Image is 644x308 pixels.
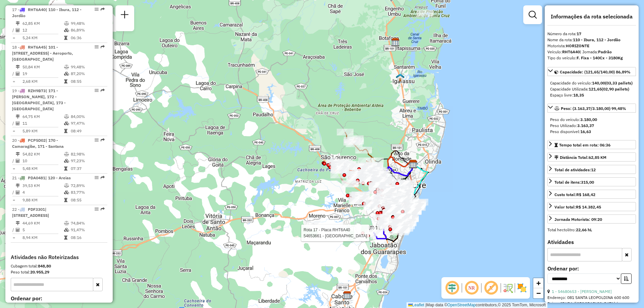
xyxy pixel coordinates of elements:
[22,182,64,189] td: 39,53 KM
[559,142,610,147] span: Tempo total em rota: 06:36
[395,214,412,221] div: Atividade não roteirizada - JOSE DA SILVA MELO
[70,158,104,164] td: 97,23%
[384,209,401,215] div: Atividade não roteirizada - MARIA LILIANE DA SIL
[526,8,539,21] a: Exibir filtros
[16,152,20,156] i: Distância Total
[399,180,416,187] div: Atividade não roteirizada - ROSA E SILVA
[380,188,397,195] div: Atividade não roteirizada - RICARDO ARAUJO DE SO
[554,155,606,161] div: Distância Total:
[70,197,104,203] td: 08:55
[45,175,71,180] span: | 120 - Areias
[566,43,589,48] strong: HORIZONTE
[621,273,632,284] button: Ordem crescente
[395,197,412,204] div: Atividade não roteirizada - CICERA MARIA DE BARR
[385,207,401,213] div: Atividade não roteirizada - CT-GERALDO ALVES DA
[70,70,104,77] td: 87,20%
[547,165,636,174] a: Total de atividades:12
[16,121,20,125] i: Total de Atividades
[517,283,527,293] img: Exibir/Ocultar setores
[408,203,424,210] div: Atividade não roteirizada - ESTER ALVES BATISTA
[12,128,15,134] td: =
[12,207,49,218] span: 22 -
[382,209,399,216] div: Atividade não roteirizada - SEVERINO LEOCADIO DE
[409,160,418,169] img: CDD Olinda
[64,65,69,69] i: % de utilização do peso
[22,27,64,34] td: 12
[12,120,15,127] td: /
[12,227,15,233] td: /
[22,220,64,227] td: 44,69 KM
[28,175,45,180] span: PDA0481
[547,43,636,49] div: Motorista:
[547,190,636,199] a: Custo total:R$ 168,42
[554,179,594,185] div: Total de itens:
[64,28,69,32] i: % de utilização da cubagem
[533,288,543,298] a: Zoom out
[547,140,636,149] a: Tempo total em rota: 06:36
[554,204,601,210] div: Valor total:
[580,117,597,122] strong: 3.180,00
[533,278,543,288] a: Zoom in
[28,88,46,93] span: RZH9B73
[101,45,105,49] em: Rota exportada
[409,160,418,168] img: AS - Olinda
[12,175,71,180] span: 21 -
[598,49,612,54] strong: Padrão
[64,36,67,40] i: Tempo total em rota
[547,152,636,162] a: Distância Total:62,85 KM
[64,236,67,240] i: Tempo total em rota
[605,80,633,85] strong: (03,33 pallets)
[554,217,602,223] div: Jornada Motorista: 09:20
[576,204,601,209] strong: R$ 14.382,45
[16,21,20,25] i: Distância Total
[64,198,67,202] i: Tempo total em rota
[118,8,131,23] a: Nova sessão e pesquisa
[70,182,104,189] td: 72,89%
[95,45,99,49] em: Opções
[589,86,602,91] strong: 121,65
[502,283,513,293] img: Fluxo de ruas
[554,167,596,172] span: Total de atividades:
[386,206,403,213] div: Atividade não roteirizada - PAULA DE SOUZA TORRE
[550,86,633,92] div: Capacidade Utilizada:
[547,202,636,211] a: Valor total:R$ 14.382,45
[28,138,46,143] span: PCP5D02
[550,92,633,98] div: Espaço livre:
[394,215,411,222] div: Atividade não roteirizada - ROBERTO ARMANDO DE P
[16,221,20,225] i: Distância Total
[70,128,104,134] td: 08:49
[392,226,409,233] div: Atividade não roteirizada - JN BEBIDAS
[64,72,69,76] i: % de utilização da cubagem
[64,221,69,225] i: % de utilização do peso
[560,69,631,74] span: Capacidade: (121,65/140,00) 86,89%
[547,67,636,76] a: Capacidade: (121,65/140,00) 86,89%
[12,78,15,85] td: =
[12,45,73,62] span: 18 -
[64,21,69,25] i: % de utilização do peso
[377,178,394,185] div: Atividade não roteirizada - PETRO CAXAN777770GA
[554,192,595,198] div: Custo total:
[550,123,633,129] div: Peso Utilizado:
[391,38,400,47] img: CDI Pernambuco
[11,254,107,260] h4: Atividades não Roteirizadas
[70,64,104,70] td: 99,48%
[547,49,636,55] div: Veículo:
[547,264,636,272] label: Ordenar por:
[16,72,20,76] i: Total de Atividades
[64,159,69,163] i: % de utilização da cubagem
[536,279,541,287] span: +
[16,184,20,188] i: Distância Total
[12,7,82,18] span: 17 -
[28,45,46,50] span: RHT6A45
[580,49,612,54] span: | Jornada:
[12,88,66,111] span: 19 -
[101,176,105,180] em: Rota exportada
[12,70,15,77] td: /
[547,177,636,186] a: Total de itens:315,00
[407,302,547,308] div: Map data © contributors,© 2025 TomTom, Microsoft
[101,88,105,93] em: Rota exportada
[483,280,499,296] span: Exibir rótulo
[11,294,107,302] label: Ordenar por:
[70,165,104,172] td: 07:37
[16,159,20,163] i: Total de Atividades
